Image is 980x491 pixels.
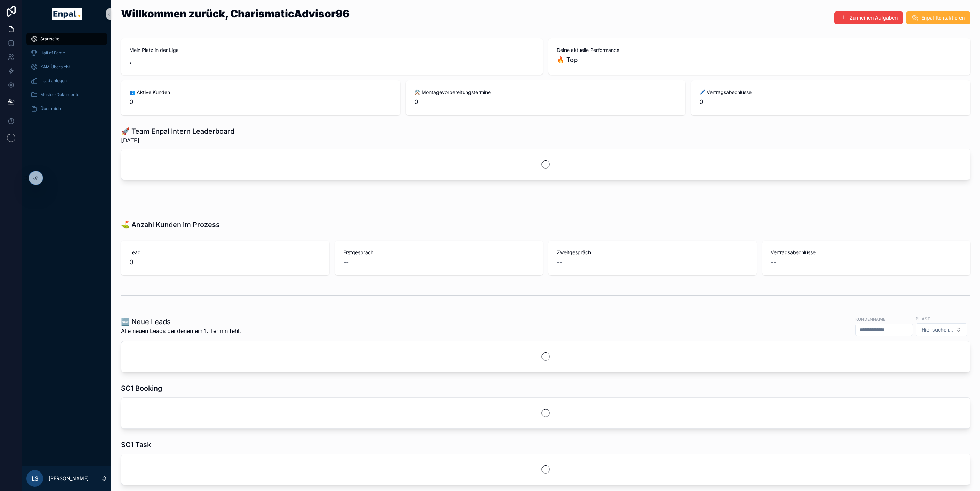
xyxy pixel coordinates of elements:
[906,11,970,24] button: Enpal Kontaktieren
[26,33,107,45] a: Startseite
[414,89,677,96] span: ⚒️ Montagevorbereitungstermine
[121,136,234,145] span: [DATE]
[121,317,241,327] h1: 🆕 Neue Leads
[26,61,107,73] a: KAM Übersicht
[26,75,107,87] a: Lead anlegen
[922,326,953,333] span: Hier suchen...
[40,78,67,84] span: Lead anlegen
[121,220,220,229] h1: ⛳ Anzahl Kunden im Prozess
[129,257,321,267] span: 0
[49,475,89,482] p: [PERSON_NAME]
[26,47,107,59] a: Hall of Fame
[121,126,234,136] h1: 🚀 Team Enpal Intern Leaderboard
[771,257,776,267] span: --
[40,50,65,56] span: Hall of Fame
[22,28,111,124] div: scrollable content
[414,97,677,107] span: 0
[40,106,61,111] span: Über mich
[699,97,962,107] span: 0
[129,97,392,107] span: 0
[121,327,241,335] span: Alle neuen Leads bei denen ein 1. Termin fehlt
[129,55,535,67] h2: .
[771,249,962,256] span: Vertragsabschlüsse
[129,89,392,96] span: 👥 Aktive Kunden
[557,56,578,63] strong: 🔥 Top
[557,257,562,267] span: --
[921,14,965,21] span: Enpal Kontaktieren
[916,323,967,336] button: Select Button
[343,249,535,256] span: Erstgespräch
[699,89,962,96] span: 🖊️ Vertragsabschlüsse
[916,315,930,322] label: Phase
[557,47,962,54] span: Deine aktuelle Performance
[834,11,903,24] button: Zu meinen Aufgaben
[32,474,38,483] span: LS
[850,14,898,21] span: Zu meinen Aufgaben
[121,440,151,450] h1: SC1 Task
[121,383,162,393] h1: SC1 Booking
[121,8,350,19] h1: Willkommen zurück, CharismaticAdvisor96
[343,257,349,267] span: --
[26,88,107,101] a: Muster-Dokumente
[557,249,748,256] span: Zweitgespräch
[52,8,81,20] img: App logo
[40,64,70,70] span: KAM Übersicht
[129,249,321,256] span: Lead
[855,316,885,322] label: Kundenname
[129,47,535,54] span: Mein Platz in der Liga
[40,36,59,42] span: Startseite
[40,92,79,98] span: Muster-Dokumente
[26,102,107,115] a: Über mich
